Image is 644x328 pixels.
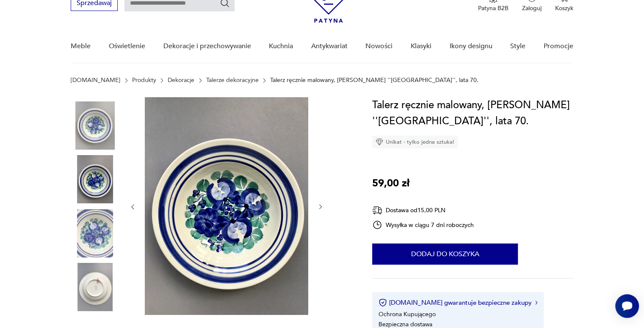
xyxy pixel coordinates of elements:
h1: Talerz ręcznie malowany, [PERSON_NAME] ''[GEOGRAPHIC_DATA]'', lata 70. [372,97,573,129]
a: Style [510,30,525,63]
a: Ikony designu [449,30,492,63]
p: 59,00 zł [372,175,409,191]
li: Ochrona Kupującego [379,310,436,318]
img: Ikona diamentu [376,138,383,146]
a: [DOMAIN_NAME] [71,77,120,84]
a: Sprzedawaj [71,1,118,7]
iframe: Smartsupp widget button [615,294,639,318]
img: Ikona dostawy [372,205,382,216]
a: Dekoracje i przechowywanie [163,30,251,63]
a: Klasyki [411,30,431,63]
a: Kuchnia [269,30,293,63]
img: Zdjęcie produktu Talerz ręcznie malowany, Fajans ''Włocławek'', lata 70. [71,263,119,311]
div: Dostawa od 15,00 PLN [372,205,474,216]
img: Zdjęcie produktu Talerz ręcznie malowany, Fajans ''Włocławek'', lata 70. [71,209,119,257]
a: Oświetlenie [109,30,145,63]
a: Nowości [365,30,392,63]
a: Produkty [132,77,156,84]
p: Koszyk [555,4,573,12]
div: Unikat - tylko jedna sztuka! [372,136,458,148]
a: Dekoracje [168,77,194,84]
a: Promocje [544,30,573,63]
p: Talerz ręcznie malowany, [PERSON_NAME] ''[GEOGRAPHIC_DATA]'', lata 70. [270,77,478,84]
img: Zdjęcie produktu Talerz ręcznie malowany, Fajans ''Włocławek'', lata 70. [145,97,308,315]
p: Patyna B2B [478,4,509,12]
a: Talerze dekoracyjne [206,77,259,84]
button: [DOMAIN_NAME] gwarantuje bezpieczne zakupy [379,298,537,307]
a: Antykwariat [311,30,348,63]
a: Meble [71,30,91,63]
button: Dodaj do koszyka [372,243,518,265]
img: Ikona strzałki w prawo [535,301,538,305]
img: Ikona certyfikatu [379,298,387,307]
p: Zaloguj [522,4,542,12]
div: Wysyłka w ciągu 7 dni roboczych [372,220,474,230]
img: Zdjęcie produktu Talerz ręcznie malowany, Fajans ''Włocławek'', lata 70. [71,155,119,203]
img: Zdjęcie produktu Talerz ręcznie malowany, Fajans ''Włocławek'', lata 70. [71,101,119,150]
